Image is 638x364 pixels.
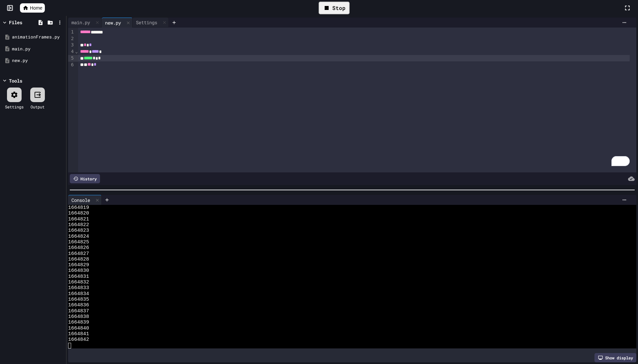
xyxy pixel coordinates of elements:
span: 1664839 [68,320,89,325]
div: 4 [68,48,75,55]
div: Tools [9,77,22,84]
span: 1664820 [68,211,89,216]
span: 1664840 [68,326,89,331]
div: main.py [68,19,93,26]
div: Settings [5,104,24,110]
div: 1 [68,29,75,35]
span: 1664838 [68,314,89,320]
span: Fold line [75,49,78,54]
span: 1664819 [68,205,89,211]
div: Settings [133,19,160,26]
span: 1664836 [68,302,89,308]
div: new.py [12,57,64,64]
div: Settings [133,18,169,28]
div: new.py [102,19,124,26]
div: 5 [68,55,75,62]
span: 1664827 [68,251,89,257]
div: 6 [68,62,75,68]
span: 1664834 [68,291,89,297]
span: 1664825 [68,239,89,245]
span: 1664830 [68,268,89,273]
span: Home [30,5,42,11]
span: 1664835 [68,297,89,302]
div: new.py [102,18,133,28]
div: 2 [68,35,75,42]
div: main.py [68,18,102,28]
div: Stop [319,2,350,14]
div: Console [68,197,93,204]
span: 1664837 [68,308,89,314]
div: 3 [68,42,75,48]
div: Output [31,104,45,110]
span: 1664824 [68,234,89,239]
span: 1664833 [68,285,89,291]
span: 1664829 [68,262,89,268]
span: 1664823 [68,228,89,233]
span: 1664842 [68,337,89,342]
div: History [70,174,100,183]
span: 1664822 [68,222,89,228]
div: Console [68,195,102,205]
span: 1664826 [68,245,89,251]
span: 1664821 [68,216,89,222]
span: 1664841 [68,331,89,337]
div: To enrich screen reader interactions, please activate Accessibility in Grammarly extension settings [78,28,636,172]
span: 1664831 [68,274,89,279]
span: 1664828 [68,257,89,262]
div: Files [9,19,22,26]
a: Home [20,3,45,13]
div: animationFrames.py [12,34,64,40]
span: 1664832 [68,279,89,285]
div: main.py [12,46,64,52]
div: Show display [594,353,636,362]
